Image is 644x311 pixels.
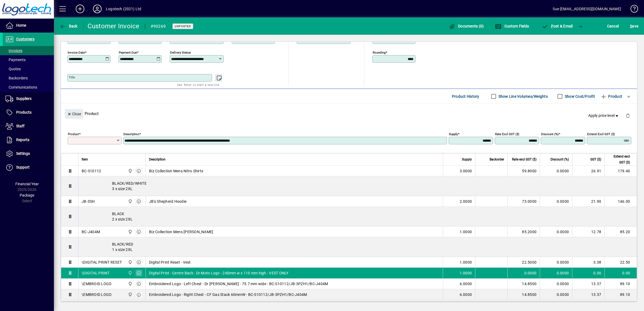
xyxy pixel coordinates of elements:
[460,281,472,286] span: 6.0000
[626,1,637,19] a: Knowledge Base
[106,5,141,13] div: Logotech (2021) Ltd
[572,166,604,176] td: 26.91
[630,22,638,30] span: ave
[88,22,140,30] div: Customer Invoice
[5,85,37,89] span: Communications
[149,156,165,162] span: Description
[606,21,620,31] button: Cancel
[460,199,472,204] span: 2.0000
[177,82,219,88] mat-hint: Use 'Enter' to start a new line
[149,168,203,174] span: Biz Collection Mens Nitro Shirts
[3,64,54,74] a: Quotes
[3,120,54,133] a: Staff
[494,21,530,31] button: Custom Fields
[598,92,625,101] button: Product
[151,22,166,31] div: #90269
[462,156,472,162] span: Supply
[16,151,30,156] span: Settings
[65,109,83,119] button: Close
[542,24,573,28] span: ost & Email
[127,168,133,174] span: Central
[54,21,84,31] app-page-header-button: Back
[82,199,95,204] div: JB-3SH
[539,21,576,31] button: Post & Email
[127,292,133,298] span: Central
[495,24,529,28] span: Custom Fields
[3,147,54,160] a: Settings
[149,292,307,297] span: Embroidered Logo - Right Chest - CF Gas Stack 60mmW - BC-S10112/JB-3PZH1/BC-J404M
[69,75,75,79] mat-label: Title
[82,260,122,265] div: \DIGITAL PRINT RESET
[68,132,79,136] mat-label: Product
[448,21,485,31] button: Documents (0)
[78,237,637,257] div: BLACK/RED 1 x size 2XL
[78,176,637,196] div: BLACK/RED/WHITE 3 x size 2XL
[149,270,289,276] span: Digital Print - Centre Back - Dr Moto Logo - 240mm w x 110 mm high - VEST ONLY
[5,48,22,53] span: Invoices
[572,226,604,237] td: 12.78
[82,281,112,286] div: \EMBROID LOGO
[540,289,572,300] td: 0.0000
[5,58,26,62] span: Payments
[449,132,458,136] mat-label: Supply
[588,113,619,118] span: Apply price level
[123,132,139,136] mat-label: Description
[590,156,601,162] span: GST ($)
[119,51,137,54] mat-label: Payment due
[15,182,39,186] span: Financial Year
[550,156,569,162] span: Discount (%)
[541,132,559,136] mat-label: Discount (%)
[3,83,54,92] a: Communications
[572,289,604,300] td: 13.37
[82,156,88,162] span: Item
[600,92,622,101] span: Product
[60,24,78,28] span: Back
[71,4,89,14] button: Add
[373,51,386,54] mat-label: Rounding
[3,92,54,106] a: Suppliers
[68,51,85,54] mat-label: Invoice date
[16,138,29,142] span: Reports
[127,281,133,287] span: Central
[127,270,133,276] span: Central
[511,168,536,174] div: 59.8000
[551,24,553,28] span: P
[604,278,637,289] td: 89.10
[452,92,479,101] span: Product History
[3,46,54,55] a: Invoices
[16,124,25,128] span: Staff
[16,23,26,27] span: Home
[540,278,572,289] td: 0.0000
[449,24,484,28] span: Documents (0)
[460,270,472,276] span: 1.0000
[572,268,604,278] td: 0.00
[78,207,637,226] div: BLACK 2 x size 2XL
[127,259,133,265] span: Central
[608,153,630,165] span: Extend excl GST ($)
[58,21,79,31] button: Back
[621,109,634,122] button: Delete
[540,257,572,268] td: 0.0000
[5,67,21,71] span: Quotes
[497,94,548,99] label: Show Line Volumes/Weights
[564,94,595,99] label: Show Cost/Profit
[67,110,81,118] span: Close
[61,104,637,123] div: Product
[553,5,621,13] div: Sue [EMAIL_ADDRESS][DOMAIN_NAME]
[16,96,32,101] span: Suppliers
[149,281,328,286] span: Embroidered Logo - Left Chest - Dr [PERSON_NAME] - 75.7 mm wide - BC-S10112/JB-3PZH1/BC-J404M
[495,132,519,136] mat-label: Rate excl GST ($)
[3,19,54,32] a: Home
[630,24,632,28] span: S
[16,165,30,169] span: Support
[572,278,604,289] td: 13.37
[604,257,637,268] td: 22.50
[587,132,615,136] mat-label: Extend excl GST ($)
[127,229,133,235] span: Central
[540,166,572,176] td: 0.0000
[89,4,106,14] button: Profile
[149,260,191,265] span: Digital Print Reset - Vest
[490,156,504,162] span: Backorder
[3,74,54,83] a: Backorders
[512,156,536,162] span: Rate excl GST ($)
